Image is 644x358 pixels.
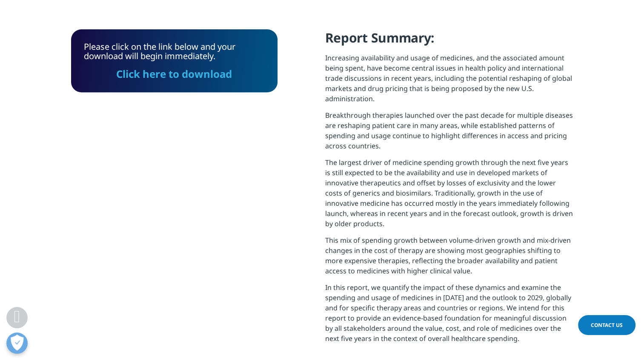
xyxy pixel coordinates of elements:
p: The largest driver of medicine spending growth through the next five years is still expected to b... [325,157,573,235]
p: In this report, we quantify the impact of these dynamics and examine the spending and usage of me... [325,282,573,350]
p: Increasing availability and usage of medicines, and the associated amount being spent, have becom... [325,53,573,110]
p: This mix of spending growth between volume-driven growth and mix-driven changes in the cost of th... [325,235,573,282]
span: Contact Us [591,321,623,329]
div: Please click on the link below and your download will begin immediately. [84,42,265,80]
button: Open Preferences [6,332,28,354]
p: Breakthrough therapies launched over the past decade for multiple diseases are reshaping patient ... [325,110,573,157]
a: Click here to download [116,67,232,81]
h4: Report Summary: [325,29,573,53]
a: Contact Us [578,315,635,335]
